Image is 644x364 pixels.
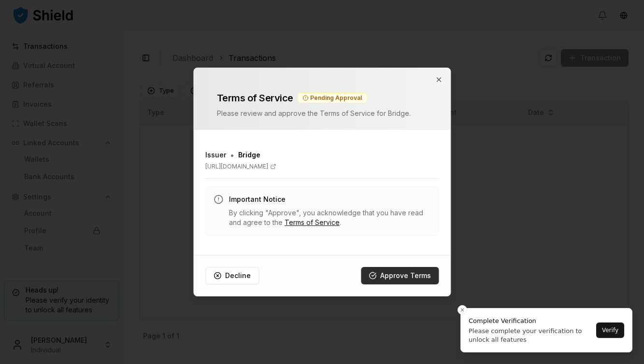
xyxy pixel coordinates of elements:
[230,149,234,161] span: •
[229,208,430,227] p: By clicking "Approve", you acknowledge that you have read and agree to the .
[205,163,439,170] a: [URL][DOMAIN_NAME]
[217,91,293,105] h2: Terms of Service
[285,218,340,226] a: Terms of Service
[297,93,367,103] div: Pending Approval
[217,109,427,118] p: Please review and approve the Terms of Service for Bridge .
[361,267,439,284] button: Approve Terms
[205,150,226,160] h3: Issuer
[205,267,259,284] button: Decline
[238,150,260,160] span: Bridge
[229,195,430,204] h3: Important Notice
